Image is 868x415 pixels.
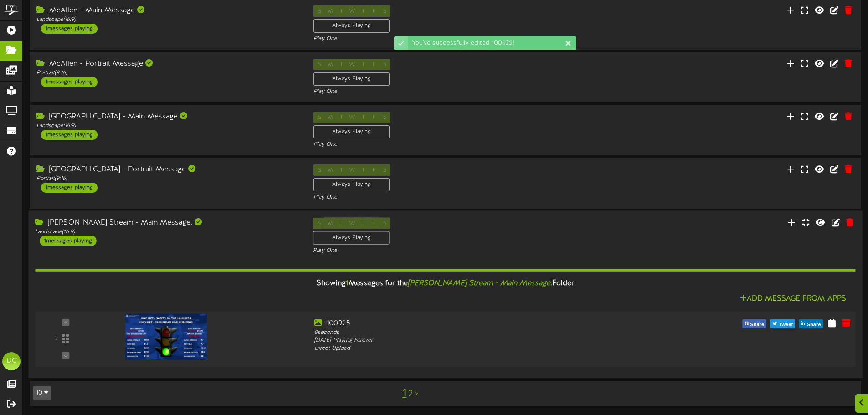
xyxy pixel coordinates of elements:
[36,175,300,183] div: Portrait ( 9:16 )
[313,194,577,201] div: Play One
[36,112,300,122] div: [GEOGRAPHIC_DATA] - Main Message
[36,122,300,130] div: Landscape ( 16:9 )
[313,72,390,86] div: Always Playing
[36,16,300,24] div: Landscape ( 16:9 )
[125,313,207,359] img: 76ff758c-36d3-4e00-93f1-33f6b6cf39a2.jpg
[565,39,572,48] div: Dismiss this notification
[313,19,390,32] div: Always Playing
[314,318,646,328] div: 100925
[33,386,51,400] button: 10
[408,36,576,50] div: You've successfully edited 100925!
[314,344,646,352] div: Direct Upload
[415,389,418,399] a: >
[35,228,299,236] div: Landscape ( 16:9 )
[770,319,795,328] button: Tweet
[314,337,646,344] div: [DATE] - Playing Forever
[408,279,552,287] i: [PERSON_NAME] Stream - Main Message.
[313,35,577,43] div: Play One
[805,320,823,330] span: Share
[408,389,413,399] a: 2
[799,319,823,328] button: Share
[36,164,300,175] div: [GEOGRAPHIC_DATA] - Portrait Message
[314,328,646,336] div: 8 seconds
[41,24,98,34] div: 1 messages playing
[41,77,98,87] div: 1 messages playing
[313,88,577,96] div: Play One
[346,279,349,287] span: 1
[313,178,390,191] div: Always Playing
[36,59,300,69] div: McAllen - Portrait Message
[737,293,849,305] button: Add Message From Apps
[28,274,862,293] div: Showing Messages for the Folder
[402,388,406,400] a: 1
[36,69,300,77] div: Portrait ( 9:16 )
[41,183,98,193] div: 1 messages playing
[41,130,98,140] div: 1 messages playing
[313,125,390,138] div: Always Playing
[777,320,795,330] span: Tweet
[36,5,300,16] div: McAllen - Main Message
[40,236,96,246] div: 1 messages playing
[35,217,299,228] div: [PERSON_NAME] Stream - Main Message.
[742,319,766,328] button: Share
[313,141,577,149] div: Play One
[313,231,390,244] div: Always Playing
[2,352,21,370] div: DC
[748,320,766,330] span: Share
[313,246,577,254] div: Play One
